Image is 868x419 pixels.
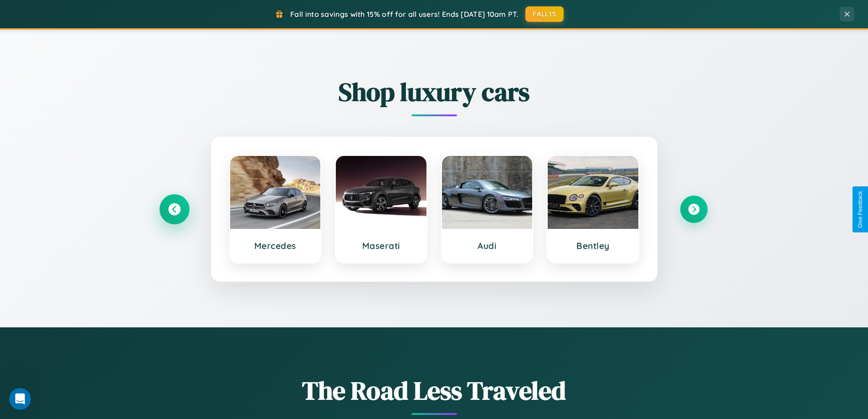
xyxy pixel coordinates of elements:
h3: Audi [451,240,524,251]
iframe: Intercom live chat [9,388,31,410]
h3: Bentley [557,240,629,251]
button: FALL15 [525,6,564,22]
div: Give Feedback [857,191,863,228]
h3: Mercedes [239,240,312,251]
span: Fall into savings with 15% off for all users! Ends [DATE] 10am PT. [290,10,519,19]
h3: Maserati [345,240,417,251]
h1: The Road Less Traveled [161,373,708,408]
h2: Shop luxury cars [161,74,708,109]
